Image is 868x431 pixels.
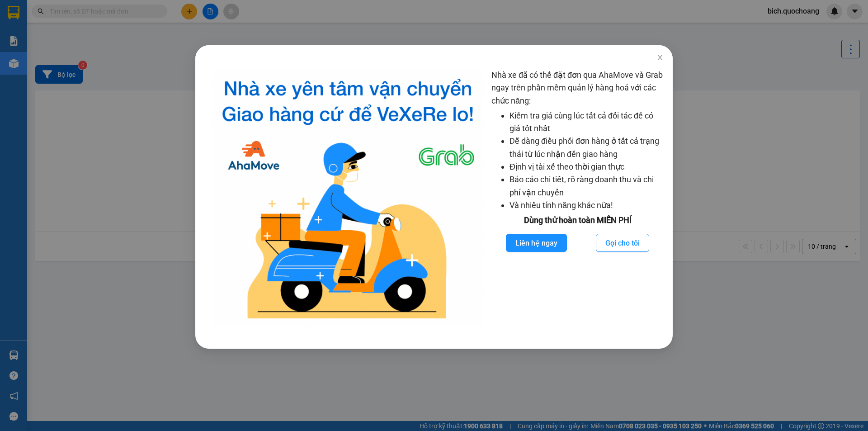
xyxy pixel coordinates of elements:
div: Nhà xe đã có thể đặt đơn qua AhaMove và Grab ngay trên phần mềm quản lý hàng hoá với các chức năng: [491,69,664,326]
span: Liên hệ ngay [515,237,557,249]
div: Dùng thử hoàn toàn MIỄN PHÍ [491,214,664,227]
li: Dễ dàng điều phối đơn hàng ở tất cả trạng thái từ lúc nhận đến giao hàng [509,135,664,161]
span: Gọi cho tôi [605,237,640,249]
li: Báo cáo chi tiết, rõ ràng doanh thu và chi phí vận chuyển [509,173,664,199]
img: logo [212,69,484,326]
li: Kiểm tra giá cùng lúc tất cả đối tác để có giá tốt nhất [509,109,664,135]
li: Và nhiều tính năng khác nữa! [509,199,664,212]
button: Gọi cho tôi [596,234,649,252]
li: Định vị tài xế theo thời gian thực [509,161,664,173]
button: Liên hệ ngay [506,234,567,252]
span: close [656,54,664,61]
button: Close [647,45,673,71]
